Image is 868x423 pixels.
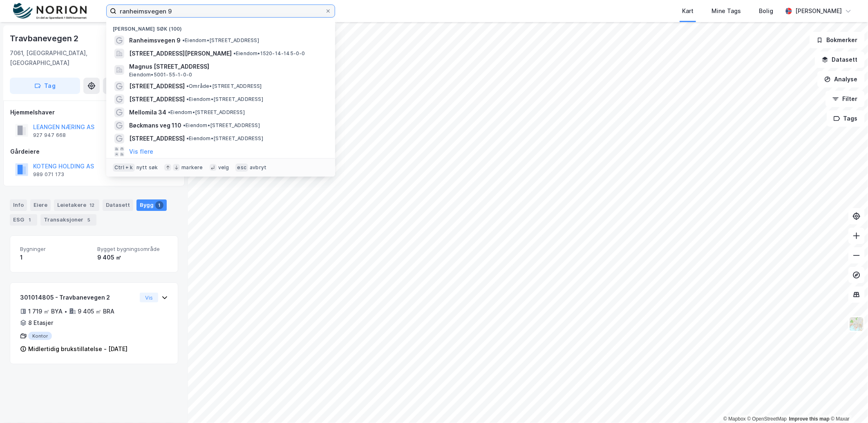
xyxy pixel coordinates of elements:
div: nytt søk [136,164,158,171]
div: esc [235,163,248,172]
button: Tag [10,78,80,94]
button: Vis flere [129,147,153,157]
button: Bokmerker [810,32,865,48]
iframe: Chat Widget [827,384,868,423]
span: Bøckmans veg 110 [129,121,181,130]
div: • [64,308,67,315]
div: Kontrollprogram for chat [827,384,868,423]
div: 9 405 ㎡ BRA [78,307,114,316]
div: Bolig [759,6,773,16]
span: • [183,122,186,128]
span: Eiendom • [STREET_ADDRESS] [168,109,245,116]
div: Gårdeiere [10,147,178,157]
button: Analyse [817,71,865,87]
div: Ctrl + k [113,163,135,172]
span: • [168,109,170,115]
div: 12 [88,201,96,209]
span: [STREET_ADDRESS] [129,81,185,91]
span: Eiendom • 5001-55-1-0-0 [129,72,192,78]
span: [STREET_ADDRESS] [129,134,185,143]
span: Ranheimsvegen 9 [129,36,181,45]
span: Magnus [STREET_ADDRESS] [129,62,325,72]
button: Filter [825,91,865,107]
div: Info [10,199,27,211]
span: [STREET_ADDRESS] [129,94,185,104]
div: 989 071 173 [33,171,64,178]
div: 1 [20,253,91,262]
div: Hjemmelshaver [10,107,178,117]
span: Eiendom • [STREET_ADDRESS] [182,37,259,44]
div: ESG [10,214,37,226]
div: markere [181,164,203,171]
div: Leietakere [54,199,99,211]
button: Datasett [815,51,865,68]
img: norion-logo.80e7a08dc31c2e691866.png [13,3,87,20]
div: Transaksjoner [40,214,96,226]
div: Eiere [30,199,51,211]
span: Eiendom • [STREET_ADDRESS] [186,135,263,142]
span: Eiendom • 1520-14-145-0-0 [233,50,305,57]
div: Travbanevegen 2 [10,32,80,45]
span: [STREET_ADDRESS][PERSON_NAME] [129,49,232,58]
span: Område • [STREET_ADDRESS] [186,83,262,90]
span: Mellomila 34 [129,107,166,117]
div: [PERSON_NAME] [795,6,842,16]
div: Bygg [136,199,167,211]
div: avbryt [250,164,266,171]
button: Tags [827,110,865,127]
div: Midlertidig brukstillatelse - [DATE] [28,344,128,354]
div: 8 Etasjer [28,318,53,328]
span: Bygninger [20,246,91,253]
img: Z [849,316,864,332]
span: • [186,135,189,141]
span: • [233,50,236,56]
div: 927 947 668 [33,132,66,139]
span: Bygget bygningsområde [97,246,168,253]
input: Søk på adresse, matrikkel, gårdeiere, leietakere eller personer [116,5,325,17]
a: Improve this map [789,416,830,422]
span: Eiendom • [STREET_ADDRESS] [186,96,263,103]
div: 9 405 ㎡ [97,253,168,262]
div: 5 [85,216,93,224]
span: • [186,96,189,102]
div: Datasett [103,199,133,211]
span: • [186,83,189,89]
div: [PERSON_NAME] søk (100) [106,19,335,34]
div: Kart [682,6,694,16]
span: Eiendom • [STREET_ADDRESS] [183,122,260,129]
div: Mine Tags [711,6,741,16]
div: 301014805 - Travbanevegen 2 [20,293,136,302]
div: 1 719 ㎡ BYA [28,307,63,316]
span: • [182,37,185,43]
button: Vis [140,293,158,302]
div: 1 [155,201,163,209]
div: 1 [26,216,34,224]
a: OpenStreetMap [747,416,787,422]
div: 7061, [GEOGRAPHIC_DATA], [GEOGRAPHIC_DATA] [10,48,116,68]
a: Mapbox [723,416,746,422]
div: velg [218,164,229,171]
